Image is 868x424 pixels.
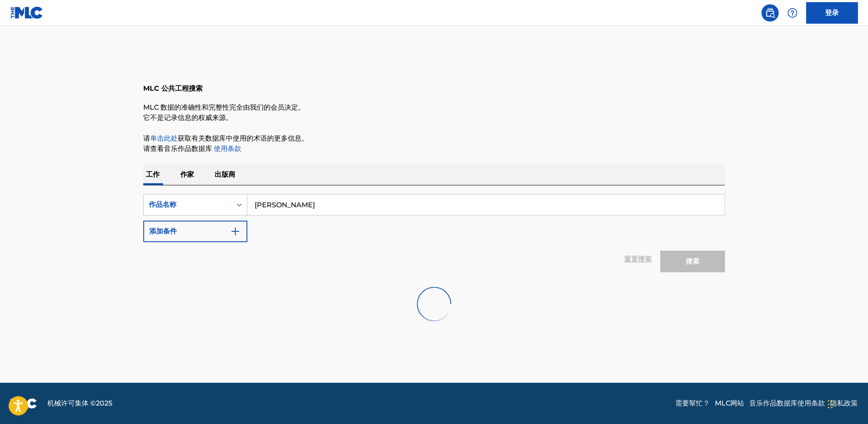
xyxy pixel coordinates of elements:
[10,398,37,409] img: 标识
[143,84,203,92] font: MLC 公共工程搜索
[787,8,797,18] img: 帮助
[825,383,868,424] iframe: 聊天小工具
[149,227,177,235] font: 添加条件
[825,383,868,424] div: 聊天小组件
[178,134,308,142] font: 获取有关数据库中使用的术语的更多信息。
[212,144,241,153] a: 使用条款
[825,9,839,17] font: 登录
[10,6,43,19] img: MLC 标志
[143,144,212,153] font: 请查看音乐作品数据库
[761,4,779,22] a: 公开搜索
[47,399,96,407] font: 机械许可集体 ©
[149,200,176,209] font: 作品名称
[806,2,858,24] a: 登录
[230,226,240,237] img: 9d2ae6d4665cec9f34b9.svg
[675,398,710,409] a: 需要幫忙？
[143,194,725,277] form: 搜索表单
[828,391,833,417] div: 拖动
[715,398,744,409] a: MLC网站
[96,399,112,407] font: 2025
[675,399,710,407] font: 需要幫忙？
[143,114,233,122] font: 它不是记录信息的权威来源。
[146,170,160,178] font: 工作
[143,134,150,142] font: 请
[765,8,775,18] img: 搜索
[749,398,825,409] a: 音乐作品数据库使用条款
[417,287,451,321] img: 预加载器
[214,144,241,153] font: 使用条款
[143,103,305,111] font: MLC 数据的准确性和完整性完全由我们的会员决定。
[715,399,744,407] font: MLC网站
[784,4,801,22] div: 帮助
[180,170,194,178] font: 作家
[143,221,247,242] button: 添加条件
[150,134,178,142] a: 单击此处
[215,170,235,178] font: 出版商
[749,399,825,407] font: 音乐作品数据库使用条款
